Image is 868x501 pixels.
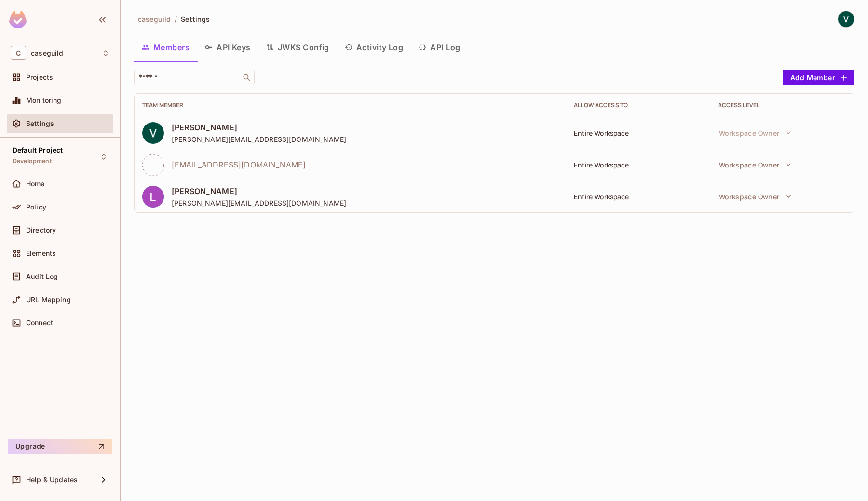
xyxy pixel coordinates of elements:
span: Policy [26,203,46,211]
span: Development [13,157,52,165]
span: C [11,46,26,60]
span: [PERSON_NAME] [172,186,346,196]
span: Home [26,180,45,188]
span: Directory [26,226,56,234]
button: Activity Log [337,35,411,59]
span: [PERSON_NAME] [172,122,346,133]
span: Elements [26,250,56,257]
span: Monitoring [26,97,62,104]
span: Settings [181,14,210,24]
button: Upgrade [8,439,112,454]
span: Default Project [13,146,63,154]
button: JWKS Config [258,35,337,59]
img: ACg8ocKuSZXOta2a7SbUVwEtKP3mkVUJUlnWK8vZLB3d9ZwmGCIfsA=s96-c [142,186,164,208]
span: Workspace: caseguild [31,49,63,57]
div: Team Member [142,101,558,109]
div: Entire Workspace [574,160,702,169]
div: Entire Workspace [574,128,702,138]
div: Allow Access to [574,101,702,109]
button: API Log [411,35,468,59]
span: Connect [26,319,53,327]
button: Workspace Owner [714,155,796,174]
button: Workspace Owner [714,187,796,206]
span: Help & Updates [26,476,78,484]
span: Projects [26,73,53,81]
span: caseguild [138,14,171,24]
button: Workspace Owner [714,123,796,142]
span: [PERSON_NAME][EMAIL_ADDRESS][DOMAIN_NAME] [172,198,346,208]
li: / [175,14,177,24]
button: Members [134,35,197,59]
img: SReyMgAAAABJRU5ErkJggg== [9,11,27,28]
img: ACg8ocI18h1vrfGlaMkxIq0pGxxB2Mk8aYjz9Hx9F15dEH5AVpgF5Q=s96-c [142,122,164,144]
span: [EMAIL_ADDRESS][DOMAIN_NAME] [172,159,306,170]
span: Audit Log [26,273,58,280]
span: Settings [26,120,54,127]
div: Entire Workspace [574,192,702,201]
div: Access Level [718,101,846,109]
img: Vivek Garg [838,11,854,27]
button: Add Member [783,70,854,85]
span: [PERSON_NAME][EMAIL_ADDRESS][DOMAIN_NAME] [172,135,346,144]
button: API Keys [197,35,258,59]
span: URL Mapping [26,296,71,304]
